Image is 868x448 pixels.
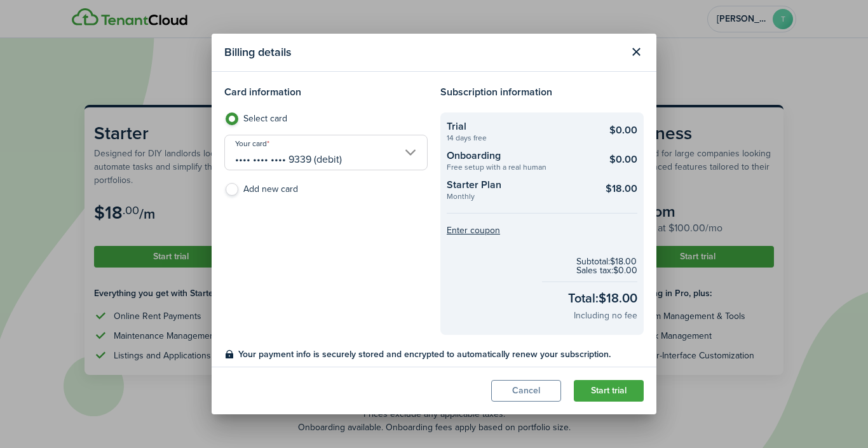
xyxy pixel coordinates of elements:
checkout-summary-item-main-price: $18.00 [606,181,637,196]
checkout-summary-item-title: Starter Plan [447,177,590,193]
checkout-summary-item-title: Onboarding [447,148,590,163]
checkout-subtotal-item: Sales tax: $0.00 [576,266,637,275]
checkout-subtotal-item: Subtotal: $18.00 [576,257,637,266]
checkout-summary-item-main-price: $0.00 [609,123,637,138]
h4: Card information [224,85,428,100]
checkout-summary-item-main-price: $0.00 [609,152,637,167]
checkout-terms-main: Your payment info is securely stored and encrypted to automatically renew your subscription. [238,348,644,361]
label: Select card [224,112,428,132]
button: Enter coupon [447,226,500,235]
button: Start trial [574,380,644,402]
button: Cancel [491,380,561,402]
checkout-summary-item-title: Trial [447,119,590,134]
label: Add new card [224,183,428,202]
checkout-total-secondary: Including no fee [574,309,637,322]
checkout-summary-item-description: Monthly [447,193,590,200]
h4: Subscription information [440,85,644,100]
checkout-total-main: Total: $18.00 [568,288,637,308]
button: Close modal [625,41,647,63]
checkout-summary-item-description: 14 days free [447,134,590,142]
checkout-summary-item-description: Free setup with a real human [447,163,590,171]
modal-title: Billing details [224,40,622,65]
